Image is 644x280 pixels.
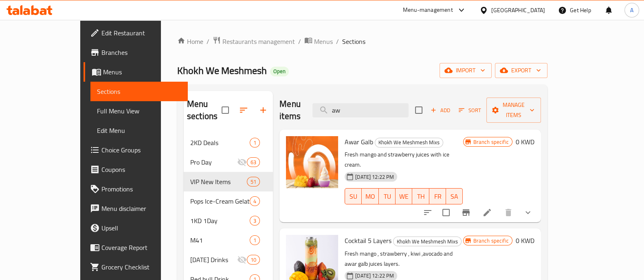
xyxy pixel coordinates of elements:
[237,255,247,265] svg: Inactive section
[247,158,259,166] span: 63
[190,157,237,167] span: Pro Day
[375,138,443,148] div: Khokh We Meshmesh Mixs
[84,218,188,238] a: Upsell
[457,104,483,117] button: Sort
[250,217,259,225] span: 3
[393,237,462,246] div: Khokh We Meshmesh Mixs
[90,121,188,140] a: Edit Menu
[345,234,391,247] span: Cocktail 5 Layers
[375,138,443,147] span: Khokh We Meshmesh Mixs
[501,65,541,76] span: export
[379,188,396,204] button: TU
[342,37,365,46] span: Sections
[101,165,181,174] span: Coupons
[449,191,459,202] span: SA
[345,136,373,148] span: Awar Galb
[234,100,253,120] span: Sort sections
[412,188,429,204] button: TH
[190,235,250,245] span: M41
[97,106,181,116] span: Full Menu View
[84,140,188,160] a: Choice Groups
[516,136,534,148] h6: 0 KWD
[427,104,453,117] span: Add item
[446,65,485,76] span: import
[352,173,397,181] span: [DATE] 12:22 PM
[84,62,188,82] a: Menus
[482,208,492,217] a: Edit menu item
[190,177,247,187] span: VIP New Items
[493,100,534,120] span: Manage items
[84,160,188,179] a: Coupons
[403,5,453,15] div: Menu-management
[190,138,250,148] span: 2KD Deals
[456,203,476,222] button: Branch-specific-item
[250,138,260,148] div: items
[348,191,358,202] span: SU
[459,106,481,115] span: Sort
[345,188,362,204] button: SU
[250,139,259,147] span: 1
[396,188,412,204] button: WE
[190,255,237,265] span: [DATE] Drinks
[84,23,188,43] a: Edit Restaurant
[190,216,250,226] span: 1KD 1Day
[187,98,222,122] h2: Menu sections
[304,36,333,47] a: Menus
[101,28,181,38] span: Edit Restaurant
[415,191,426,202] span: TH
[630,6,633,15] span: A
[312,103,409,117] input: search
[446,188,463,204] button: SA
[177,37,203,46] a: Home
[250,196,260,206] div: items
[345,150,463,170] p: Fresh mango and strawberry juices with ice cream.
[184,172,273,191] div: VIP New Items51
[90,82,188,101] a: Sections
[213,36,295,47] a: Restaurants management
[184,152,273,172] div: Pro Day63
[365,191,375,202] span: MO
[362,188,378,204] button: MO
[286,136,338,188] img: Awar Galb
[270,67,289,76] div: Open
[247,255,260,265] div: items
[247,256,259,264] span: 10
[184,191,273,211] div: Pops Ice-Cream Gelato4
[427,104,453,117] button: Add
[470,237,512,245] span: Branch specific
[453,104,486,117] span: Sort items
[393,237,461,246] span: Khokh We Meshmesh Mixs
[222,37,295,46] span: Restaurants management
[190,255,237,265] div: Ramadan Drinks
[433,191,443,202] span: FR
[101,145,181,155] span: Choice Groups
[190,196,250,206] span: Pops Ice-Cream Gelato
[429,188,446,204] button: FR
[298,37,301,46] li: /
[418,203,437,222] button: sort-choices
[184,211,273,230] div: 1KD 1Day3
[250,237,259,244] span: 1
[486,98,541,123] button: Manage items
[399,191,409,202] span: WE
[336,37,339,46] li: /
[250,198,259,205] span: 4
[101,243,181,252] span: Coverage Report
[314,37,333,46] span: Menus
[440,63,492,78] button: import
[250,216,260,226] div: items
[253,100,273,120] button: Add section
[84,179,188,199] a: Promotions
[518,203,538,222] button: show more
[101,184,181,194] span: Promotions
[470,138,512,146] span: Branch specific
[97,87,181,96] span: Sections
[84,43,188,62] a: Branches
[429,106,451,115] span: Add
[177,36,547,47] nav: breadcrumb
[382,191,392,202] span: TU
[523,208,533,217] svg: Show Choices
[237,157,247,167] svg: Inactive section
